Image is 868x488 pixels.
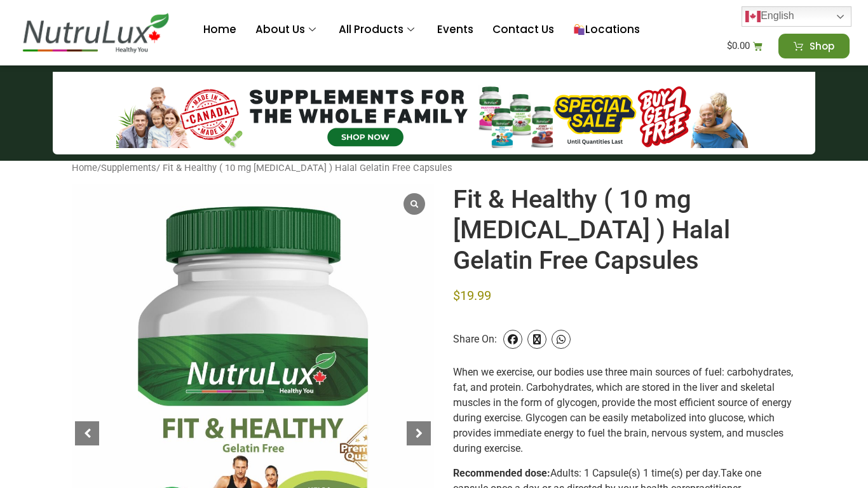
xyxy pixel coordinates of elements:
[453,288,460,303] span: $
[329,4,428,55] a: All Products
[778,34,850,58] a: Shop
[727,40,732,51] span: $
[428,4,483,55] a: Events
[194,4,246,55] a: Home
[550,467,721,479] span: Adults: 1 Capsule(s) 1 time(s) per day.
[742,6,851,27] a: English
[72,161,796,175] nav: Breadcrumb
[453,467,550,479] b: Recommended dose:
[453,288,491,303] bdi: 19.99
[810,41,834,51] span: Shop
[453,314,497,365] span: Share On:
[72,162,97,173] a: Home
[246,4,329,55] a: About Us
[727,40,750,51] bdi: 0.00
[574,24,585,35] img: 🛍️
[453,366,793,454] span: When we exercise, our bodies use three main sources of fuel: carbohydrates, fat, and protein. Car...
[745,9,761,24] img: en
[712,34,778,58] a: $0.00
[564,4,649,55] a: Locations
[483,4,564,55] a: Contact Us
[101,162,156,173] a: Supplements
[453,184,796,276] h1: Fit & Healthy ( 10 mg [MEDICAL_DATA] ) Halal Gelatin Free Capsules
